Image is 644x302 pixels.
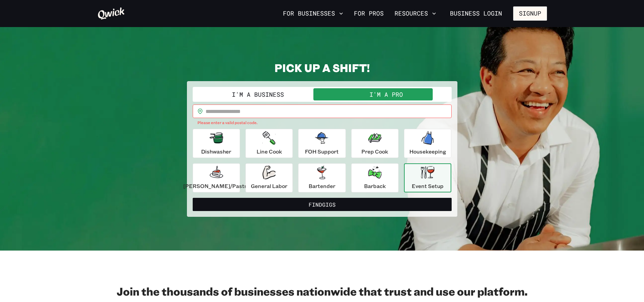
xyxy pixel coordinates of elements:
button: I'm a Business [194,88,322,100]
p: Bartender [309,182,335,190]
p: [PERSON_NAME]/Pastry [183,182,249,190]
button: Prep Cook [351,129,399,158]
a: For Pros [351,8,386,19]
p: Barback [364,182,386,190]
button: Bartender [298,163,345,192]
button: Housekeeping [404,129,451,158]
button: For Businesses [280,8,346,19]
p: General Labor [251,182,287,190]
button: FOH Support [298,129,345,158]
button: Resources [392,8,439,19]
button: [PERSON_NAME]/Pastry [193,163,240,192]
h2: Join the thousands of businesses nationwide that trust and use our platform. [97,284,547,298]
button: General Labor [245,163,293,192]
button: Barback [351,163,399,192]
p: Line Cook [257,147,282,156]
p: Prep Cook [361,147,388,156]
p: FOH Support [305,147,339,156]
h2: PICK UP A SHIFT! [187,61,457,74]
button: I'm a Pro [322,88,450,100]
p: Housekeeping [409,147,446,156]
button: Event Setup [404,163,451,192]
a: Business Login [444,6,508,21]
button: Line Cook [245,129,293,158]
button: Signup [513,6,547,21]
button: Dishwasher [193,129,240,158]
p: Event Setup [412,182,444,190]
button: FindGigs [193,198,452,211]
p: Please enter a valid postal code. [197,119,447,126]
p: Dishwasher [201,147,231,156]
